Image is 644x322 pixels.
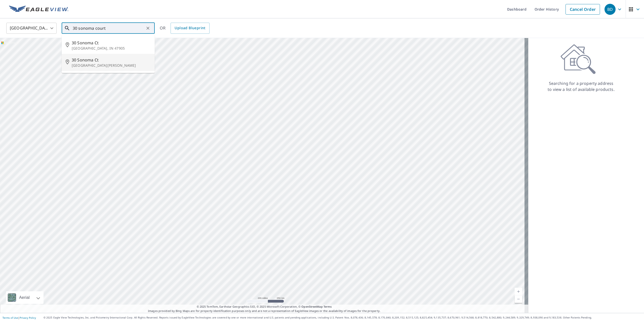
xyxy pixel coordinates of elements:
span: 30 Sonoma Ct [72,57,151,63]
a: Terms of Use [3,316,18,319]
a: Cancel Order [566,4,600,15]
p: Searching for a property address to view a list of available products. [547,80,615,92]
div: Aerial [6,291,44,304]
p: © 2025 Eagle View Technologies, Inc. and Pictometry International Corp. All Rights Reserved. Repo... [44,316,641,319]
p: [GEOGRAPHIC_DATA][PERSON_NAME] [72,63,151,68]
p: [GEOGRAPHIC_DATA], IN 47905 [72,46,151,51]
span: © 2025 TomTom, Earthstar Geographics SIO, © 2025 Microsoft Corporation, © [197,305,332,309]
div: [GEOGRAPHIC_DATA] [6,21,57,35]
a: Upload Blueprint [171,23,209,34]
a: OpenStreetMap [301,305,323,308]
a: Current Level 5, Zoom In [515,288,522,295]
div: OR [160,23,210,34]
div: BD [605,4,616,15]
div: Aerial [18,291,31,304]
span: Upload Blueprint [175,25,205,31]
a: Current Level 5, Zoom Out [515,295,522,303]
img: EV Logo [9,6,68,13]
p: | [3,316,36,319]
input: Search by address or latitude-longitude [73,21,144,35]
span: 30 Sonoma Ct [72,40,151,46]
a: Terms [324,305,332,308]
a: Privacy Policy [20,316,36,319]
button: Clear [144,25,151,32]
